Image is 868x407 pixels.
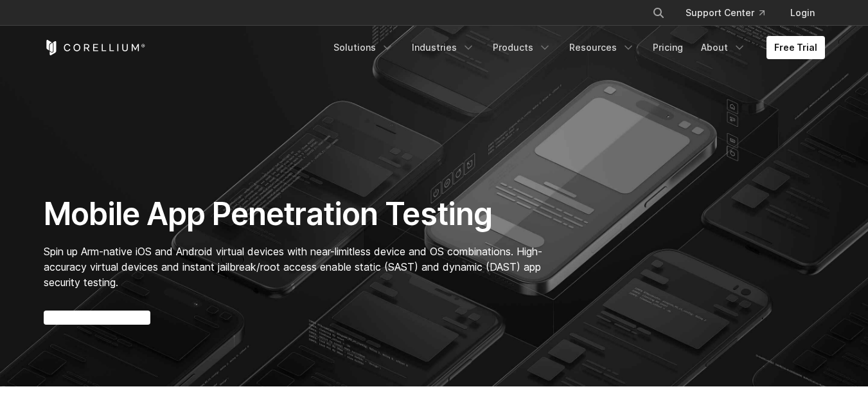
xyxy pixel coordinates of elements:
a: About [693,36,754,59]
a: Free Trial [766,36,825,59]
a: Solutions [326,36,402,59]
span: Spin up Arm-native iOS and Android virtual devices with near-limitless device and OS combinations... [44,245,542,289]
button: Search [647,1,670,24]
a: Products [485,36,559,59]
a: Support Center [675,1,775,24]
a: Pricing [645,36,691,59]
a: Industries [404,36,483,59]
div: Navigation Menu [326,36,825,59]
div: Navigation Menu [637,1,825,24]
a: Login [780,1,825,24]
h1: Mobile App Penetration Testing [44,195,556,233]
a: Resources [562,36,642,59]
a: Corellium Home [44,40,146,55]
